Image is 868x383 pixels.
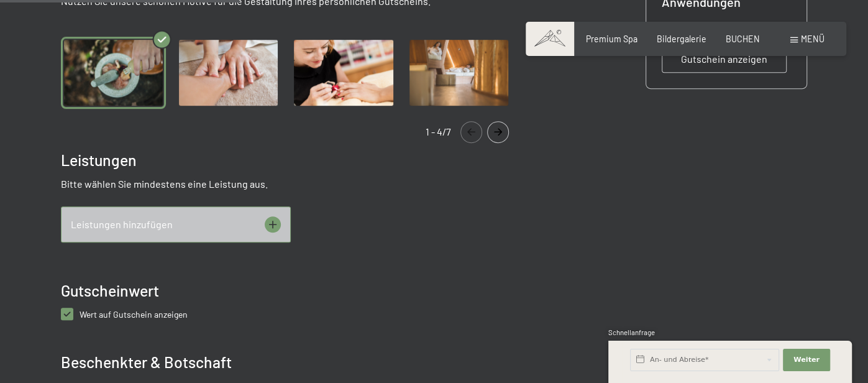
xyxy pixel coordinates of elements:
span: Einwilligung Marketing* [314,221,416,233]
span: Weiter [793,355,820,365]
span: Schnellanfrage [608,328,655,336]
a: Bildergalerie [657,34,706,44]
a: Premium Spa [586,34,637,44]
span: 1 [607,356,610,365]
button: Weiter [783,349,830,371]
a: BUCHEN [726,34,760,44]
span: Menü [801,34,825,44]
